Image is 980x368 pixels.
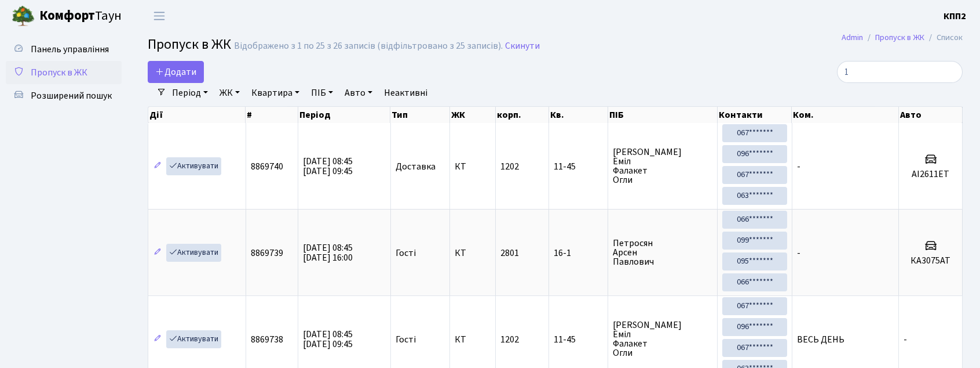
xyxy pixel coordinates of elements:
[505,41,540,52] a: Скинути
[549,107,608,123] th: Кв.
[215,83,244,103] a: ЖК
[396,162,436,171] span: Доставка
[500,333,519,346] span: 1202
[303,328,353,351] span: [DATE] 08:45 [DATE] 09:45
[455,248,491,258] span: КТ
[396,335,416,344] span: Гості
[797,160,800,173] span: -
[148,107,246,123] th: Дії
[31,66,87,79] span: Пропуск в ЖК
[6,38,122,61] a: Панель управління
[792,107,899,123] th: Ком.
[842,31,863,44] a: Admin
[455,335,491,344] span: КТ
[613,239,712,266] span: Петросян Арсен Павлович
[924,31,963,44] li: Список
[390,107,450,123] th: Тип
[247,83,304,103] a: Квартира
[797,247,800,259] span: -
[613,320,712,358] span: [PERSON_NAME] Еміл Фалакет Огли
[246,107,298,123] th: #
[340,83,377,103] a: Авто
[904,333,907,346] span: -
[39,6,122,26] span: Таун
[145,6,174,26] button: Переключити навігацію
[554,248,603,258] span: 16-1
[396,248,416,258] span: Гості
[6,61,122,84] a: Пропуск в ЖК
[824,26,980,50] nav: breadcrumb
[251,247,283,259] span: 8869739
[31,89,112,102] span: Розширений пошук
[944,9,966,23] a: КПП2
[167,83,213,103] a: Період
[12,5,35,28] img: logo.png
[554,162,603,171] span: 11-45
[899,107,963,123] th: Авто
[31,43,109,56] span: Панель управління
[148,61,204,83] a: Додати
[944,10,966,23] b: КПП2
[379,83,432,103] a: Неактивні
[904,169,957,180] h5: АІ2611ЕТ
[298,107,390,123] th: Період
[455,162,491,171] span: КТ
[166,157,221,175] a: Активувати
[608,107,718,123] th: ПІБ
[904,255,957,266] h5: КА3075АТ
[6,84,122,107] a: Розширений пошук
[718,107,792,123] th: Контакти
[303,155,353,178] span: [DATE] 08:45 [DATE] 09:45
[837,61,963,83] input: Пошук...
[613,147,712,185] span: [PERSON_NAME] Еміл Фалакет Огли
[251,333,283,346] span: 8869738
[554,335,603,344] span: 11-45
[797,333,844,346] span: ВЕСЬ ДЕНЬ
[234,41,503,52] div: Відображено з 1 по 25 з 26 записів (відфільтровано з 25 записів).
[39,6,95,25] b: Комфорт
[251,160,283,173] span: 8869740
[166,244,221,262] a: Активувати
[875,31,924,44] a: Пропуск в ЖК
[500,160,519,173] span: 1202
[148,34,231,55] span: Пропуск в ЖК
[155,66,196,78] span: Додати
[166,330,221,348] a: Активувати
[303,241,353,264] span: [DATE] 08:45 [DATE] 16:00
[496,107,549,123] th: корп.
[450,107,496,123] th: ЖК
[500,247,519,259] span: 2801
[306,83,338,103] a: ПІБ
